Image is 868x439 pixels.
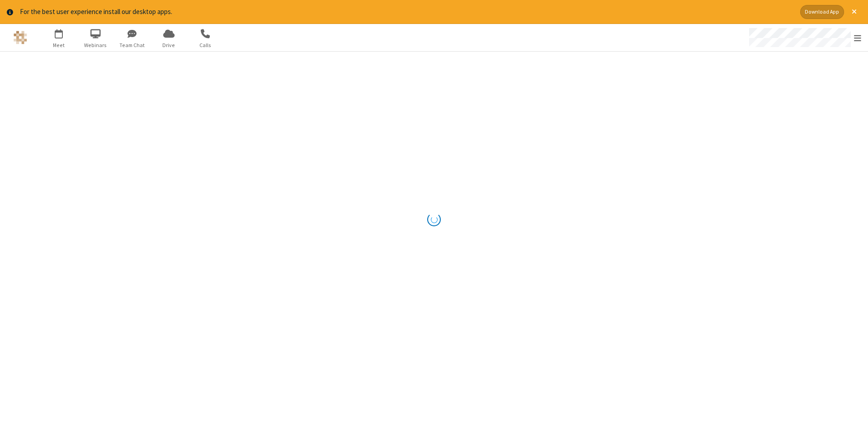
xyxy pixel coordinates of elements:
div: For the best user experience install our desktop apps. [20,7,793,17]
span: Drive [152,41,186,49]
img: QA Selenium DO NOT DELETE OR CHANGE [14,31,27,44]
span: Webinars [79,41,113,49]
span: Calls [189,41,222,49]
button: Logo [3,24,37,51]
span: Team Chat [115,41,149,49]
button: Close alert [847,5,861,19]
button: Download App [800,5,844,19]
span: Meet [42,41,76,49]
div: Open menu [741,24,868,51]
